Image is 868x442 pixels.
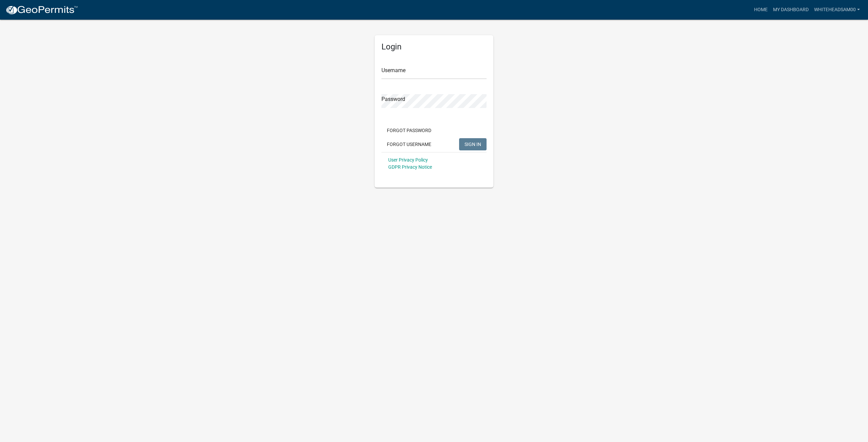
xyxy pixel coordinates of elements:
h5: Login [381,42,487,52]
button: SIGN IN [459,138,487,150]
button: Forgot Password [381,124,437,136]
a: GDPR Privacy Notice [388,164,432,170]
button: Forgot Username [381,138,437,150]
a: My Dashboard [770,3,811,16]
span: SIGN IN [465,141,481,147]
a: User Privacy Policy [388,157,428,163]
a: Home [751,3,770,16]
a: whiteheadsam00 [811,3,863,16]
